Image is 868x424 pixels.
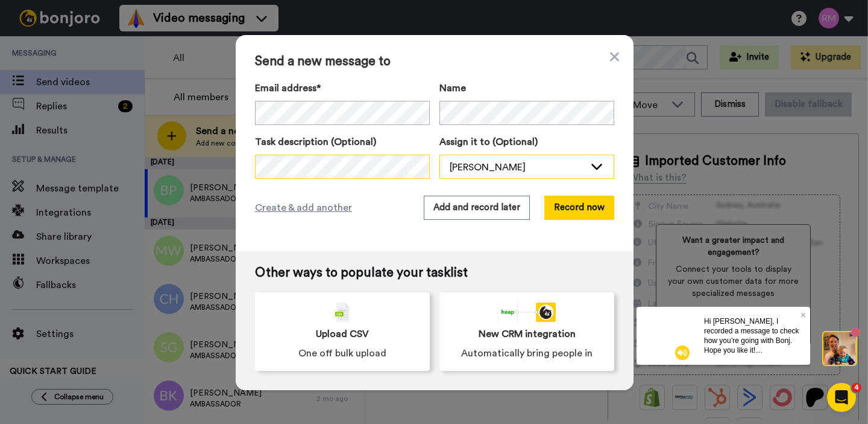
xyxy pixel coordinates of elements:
span: One off bulk upload [298,346,386,361]
label: Assign it to (Optional) [439,135,614,149]
iframe: Intercom live chat [827,383,856,412]
span: Upload CSV [316,327,369,341]
span: 4 [852,383,861,393]
span: Create & add another [255,201,352,215]
span: Other ways to populate your tasklist [255,266,614,280]
img: csv-grey.png [335,303,350,322]
span: Automatically bring people in [461,346,593,361]
img: mute-white.svg [39,39,53,53]
div: [PERSON_NAME] [450,160,585,175]
img: 5087268b-a063-445d-b3f7-59d8cce3615b-1541509651.jpg [1,2,34,35]
span: Hi [PERSON_NAME], I recorded a message to check how you’re going with Bonj. Hope you like it! Let... [68,10,162,86]
span: Name [439,81,466,95]
label: Task description (Optional) [255,135,430,149]
div: animation [498,303,556,322]
label: Email address* [255,81,430,95]
button: Record now [544,196,614,220]
span: Send a new message to [255,54,614,69]
button: Add and record later [424,196,530,220]
span: New CRM integration [479,327,576,341]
